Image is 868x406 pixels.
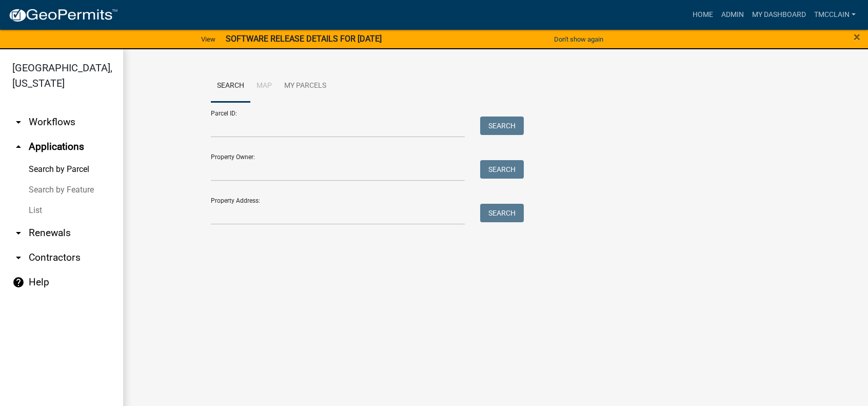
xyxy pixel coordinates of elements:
[12,227,25,239] i: arrow_drop_down
[854,31,860,43] button: Close
[12,252,25,264] i: arrow_drop_down
[12,276,25,288] i: help
[480,117,524,135] button: Search
[211,70,250,103] a: Search
[12,141,25,153] i: arrow_drop_up
[197,31,220,48] a: View
[748,5,810,25] a: My Dashboard
[226,34,382,44] strong: SOFTWARE RELEASE DETAILS FOR [DATE]
[550,31,607,48] button: Don't show again
[688,5,717,25] a: Home
[810,5,860,25] a: tmcclain
[278,70,332,103] a: My Parcels
[12,116,25,128] i: arrow_drop_down
[717,5,748,25] a: Admin
[480,204,524,222] button: Search
[480,160,524,179] button: Search
[854,30,860,44] span: ×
